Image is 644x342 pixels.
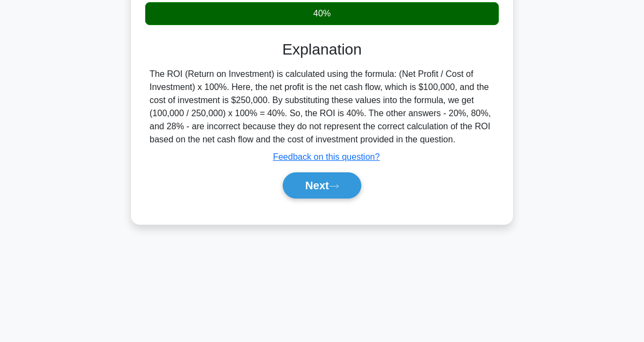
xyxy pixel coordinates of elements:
[145,2,499,25] div: 40%
[273,152,380,161] a: Feedback on this question?
[283,172,361,199] button: Next
[152,40,492,58] h3: Explanation
[150,68,494,146] div: The ROI (Return on Investment) is calculated using the formula: (Net Profit / Cost of Investment)...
